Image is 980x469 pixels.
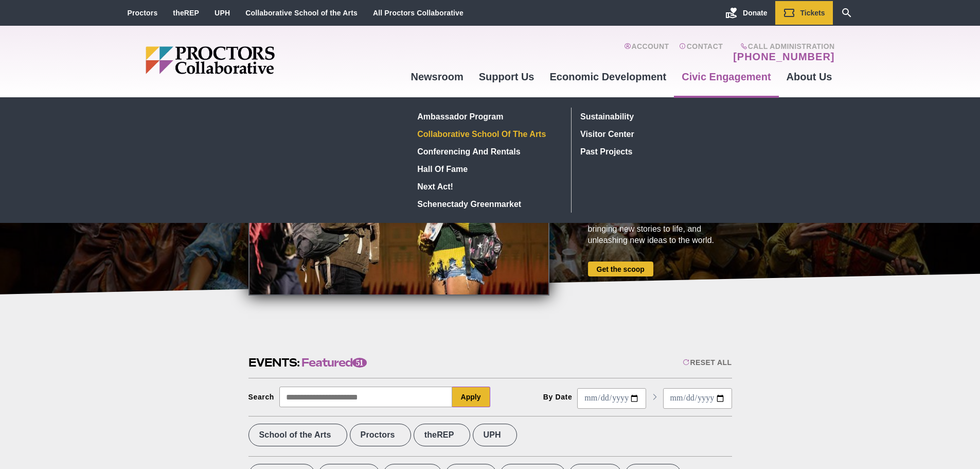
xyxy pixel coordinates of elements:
a: Next Act! [414,178,563,195]
div: By Date [543,393,573,401]
span: Featured [301,355,367,371]
a: Collaborative School of the Arts [245,9,358,17]
label: UPH [473,424,517,446]
a: Tickets [775,1,833,25]
a: Support Us [471,63,542,91]
a: Visitor Center [577,125,727,143]
a: Conferencing and rentals [414,143,563,160]
a: Donate [718,1,775,25]
span: Call Administration [730,42,834,50]
a: Schenectady Greenmarket [414,195,563,213]
span: 51 [352,358,367,368]
a: Hall of Fame [414,160,563,178]
h2: Events: [248,355,367,371]
label: Proctors [350,424,411,446]
div: Search [248,393,275,401]
div: We are changing expectations on how the arts can serve a community, bringing new stories to life,... [588,201,732,246]
a: Civic Engagement [674,63,778,91]
img: Proctors logo [146,46,354,74]
button: Apply [452,387,490,407]
label: School of the Arts [248,424,347,446]
a: Search [833,1,861,25]
a: Proctors [128,9,158,17]
a: Newsroom [403,63,471,91]
a: Collaborative School of the Arts [414,125,563,143]
span: Donate [743,9,767,17]
a: Ambassador Program [414,108,563,125]
a: [PHONE_NUMBER] [733,50,834,63]
a: Economic Development [542,63,674,91]
a: Past Projects [577,143,727,160]
a: Sustainability [577,108,727,125]
a: Contact [679,42,723,63]
label: theREP [414,424,470,446]
div: Reset All [683,358,732,367]
a: Get the scoop [588,262,653,276]
a: About Us [779,63,840,91]
a: All Proctors Collaborative [373,9,464,17]
a: theREP [173,9,199,17]
a: UPH [215,9,230,17]
span: Tickets [800,9,825,17]
a: Account [624,42,669,63]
